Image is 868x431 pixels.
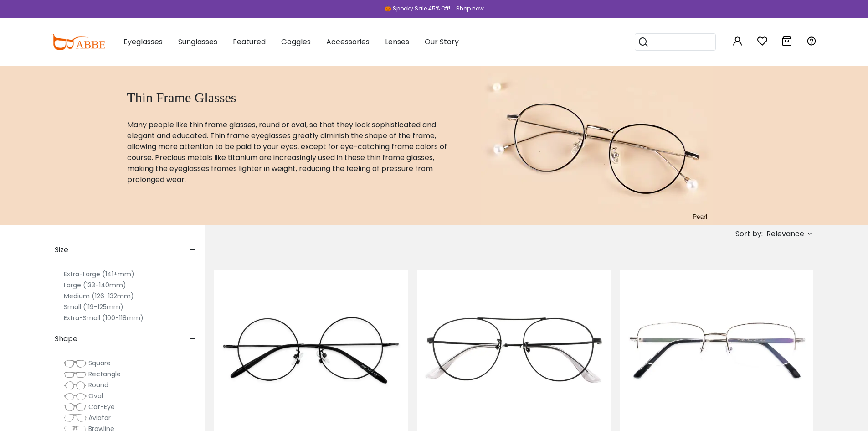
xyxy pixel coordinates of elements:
[51,34,105,50] img: abbeglasses.com
[64,359,87,368] img: Square.png
[127,119,459,185] p: Many people like thin frame glasses, round or oval, so that they look sophisticated and elegant a...
[385,5,450,13] div: 🎃 Spooky Sale 45% Off!
[127,89,459,106] h1: Thin Frame Glasses
[425,36,459,47] span: Our Story
[481,66,713,225] img: thin frame glasses
[123,36,163,47] span: Eyeglasses
[190,239,196,261] span: -
[735,228,763,239] span: Sort by:
[64,291,134,301] label: Medium (126-132mm)
[64,269,134,280] label: Extra-Large (141+mm)
[64,312,144,323] label: Extra-Small (100-118mm)
[55,328,77,350] span: Shape
[88,380,108,389] span: Round
[326,36,370,47] span: Accessories
[64,370,87,379] img: Rectangle.png
[456,5,484,13] div: Shop now
[64,403,87,412] img: Cat-Eye.png
[385,36,409,47] span: Lenses
[281,36,311,47] span: Goggles
[88,413,111,422] span: Aviator
[766,226,804,242] span: Relevance
[620,270,813,431] img: Silver Gabon - Metal ,Adjust Nose Pads
[64,414,87,423] img: Aviator.png
[190,328,196,350] span: -
[417,270,611,431] img: Black Ellie - Metal ,Adjust Nose Pads
[55,239,68,261] span: Size
[88,391,103,400] span: Oval
[64,381,87,390] img: Round.png
[178,36,217,47] span: Sunglasses
[233,36,266,47] span: Featured
[64,392,87,401] img: Oval.png
[88,369,121,379] span: Rectangle
[88,402,115,411] span: Cat-Eye
[64,280,126,291] label: Large (133-140mm)
[88,358,111,368] span: Square
[214,270,408,431] img: Black Mali - Acetate,Metal ,Adjust Nose Pads
[64,301,123,312] label: Small (119-125mm)
[452,5,484,12] a: Shop now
